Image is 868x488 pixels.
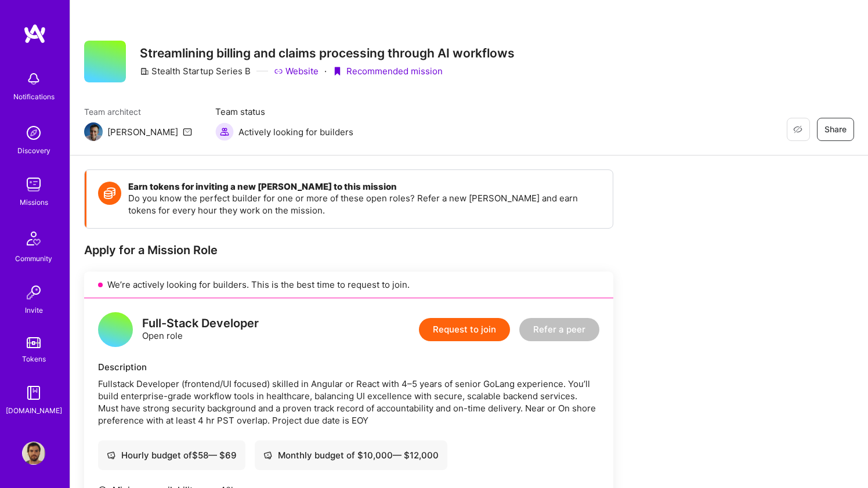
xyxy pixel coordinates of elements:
a: Website [274,65,319,77]
img: User Avatar [22,442,45,465]
button: Share [817,118,854,141]
img: logo [23,23,46,44]
div: Tokens [22,353,46,365]
div: Monthly budget of $ 10,000 — $ 12,000 [263,449,439,461]
img: teamwork [22,173,45,196]
div: Missions [20,196,48,208]
span: Share [824,124,847,135]
img: discovery [22,121,45,144]
div: Recommended mission [332,65,443,77]
p: Do you know the perfect builder for one or more of these open roles? Refer a new [PERSON_NAME] an... [128,192,601,216]
div: Stealth Startup Series B [140,65,251,77]
div: Apply for a Mission Role [84,243,613,258]
img: Team Architect [84,122,103,141]
i: icon EyeClosed [793,125,802,134]
img: guide book [22,381,45,404]
h3: Streamlining billing and claims processing through AI workflows [140,46,515,60]
i: icon Mail [183,127,192,136]
div: Community [15,252,52,265]
img: Invite [22,281,45,304]
i: icon CompanyGray [140,67,149,76]
a: User Avatar [19,442,48,465]
div: [DOMAIN_NAME] [6,404,62,417]
i: icon Cash [107,451,115,460]
div: Description [98,361,599,373]
div: Hourly budget of $ 58 — $ 69 [107,449,237,461]
div: Full-Stack Developer [142,317,259,330]
img: bell [22,67,45,91]
span: Team architect [84,106,192,118]
img: Actively looking for builders [215,122,234,141]
div: Discovery [17,144,50,157]
span: Actively looking for builders [238,126,353,138]
h4: Earn tokens for inviting a new [PERSON_NAME] to this mission [128,182,601,192]
i: icon Cash [263,451,272,460]
div: · [324,65,327,77]
div: Open role [142,317,259,342]
img: tokens [27,337,41,348]
button: Refer a peer [519,318,599,341]
button: Request to join [419,318,510,341]
img: Token icon [98,182,121,205]
i: icon PurpleRibbon [332,67,342,76]
img: Community [20,225,48,252]
div: [PERSON_NAME] [107,126,178,138]
div: Fullstack Developer (frontend/UI focused) skilled in Angular or React with 4–5 years of senior Go... [98,378,599,426]
div: Invite [25,304,43,316]
div: We’re actively looking for builders. This is the best time to request to join. [84,272,613,298]
span: Team status [215,106,353,118]
div: Notifications [13,91,55,103]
